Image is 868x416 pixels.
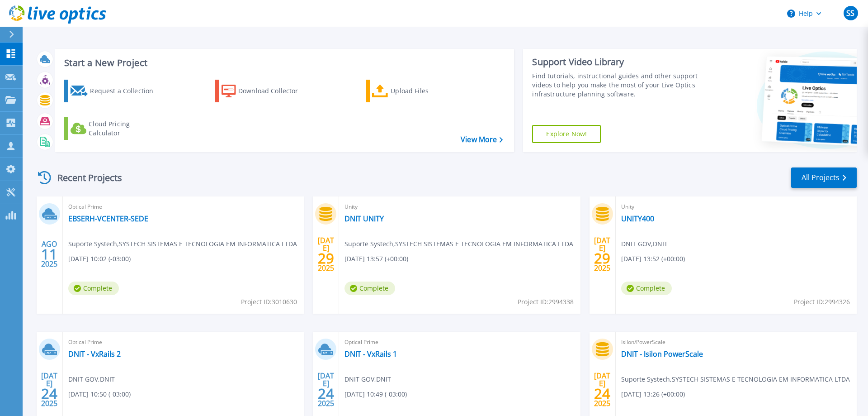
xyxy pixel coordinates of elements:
div: [DATE] 2025 [317,238,335,271]
div: Download Collector [238,82,311,100]
div: AGO 2025 [41,238,58,271]
span: Isilon/PowerScale [621,337,851,347]
span: Suporte Systech , SYSTECH SISTEMAS E TECNOLOGIA EM INFORMATICA LTDA [344,239,573,249]
span: [DATE] 10:49 (-03:00) [344,389,407,399]
div: Find tutorials, instructional guides and other support videos to help you make the most of your L... [532,72,702,99]
div: Request a Collection [90,82,162,100]
span: [DATE] 13:57 (+00:00) [344,254,408,264]
span: 11 [41,250,57,258]
a: Request a Collection [64,80,165,102]
span: [DATE] 10:50 (-03:00) [68,389,131,399]
a: Cloud Pricing Calculator [64,117,165,140]
div: [DATE] 2025 [594,238,611,271]
span: 24 [318,390,334,397]
a: UNITY400 [621,214,654,223]
a: EBSERH-VCENTER-SEDE [68,214,148,223]
div: Recent Projects [35,167,134,189]
h3: Start a New Project [64,58,503,68]
div: [DATE] 2025 [594,373,611,406]
a: All Projects [791,167,857,188]
span: Unity [344,202,575,212]
span: Suporte Systech , SYSTECH SISTEMAS E TECNOLOGIA EM INFORMATICA LTDA [621,374,850,384]
span: Project ID: 2994338 [518,297,574,307]
span: 29 [594,254,610,262]
a: DNIT - Isilon PowerScale [621,349,703,359]
a: View More [461,135,503,144]
div: [DATE] 2025 [317,373,335,406]
span: DNIT GOV , DNIT [344,374,391,384]
span: SS [846,10,854,17]
div: [DATE] 2025 [41,373,58,406]
span: Suporte Systech , SYSTECH SISTEMAS E TECNOLOGIA EM INFORMATICA LTDA [68,239,297,249]
span: Optical Prime [68,202,298,212]
div: Cloud Pricing Calculator [89,120,161,138]
span: Unity [621,202,851,212]
a: DNIT - VxRails 2 [68,349,121,359]
span: DNIT GOV , DNIT [621,239,668,249]
span: Optical Prime [344,337,575,347]
span: 29 [318,254,334,262]
a: Upload Files [366,80,467,102]
span: Complete [68,282,119,295]
a: DNIT - VxRails 1 [344,349,397,359]
span: 24 [594,390,610,397]
span: 24 [41,390,57,397]
a: Download Collector [215,80,316,102]
span: [DATE] 13:26 (+00:00) [621,389,685,399]
span: Optical Prime [68,337,298,347]
span: [DATE] 10:02 (-03:00) [68,254,131,264]
a: Explore Now! [532,125,601,143]
span: Project ID: 2994326 [794,297,850,307]
a: DNIT UNITY [344,214,384,223]
span: Project ID: 3010630 [241,297,297,307]
span: Complete [621,282,672,295]
div: Upload Files [391,82,463,100]
span: DNIT GOV , DNIT [68,374,115,384]
span: [DATE] 13:52 (+00:00) [621,254,685,264]
span: Complete [344,282,395,295]
div: Support Video Library [532,56,702,68]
